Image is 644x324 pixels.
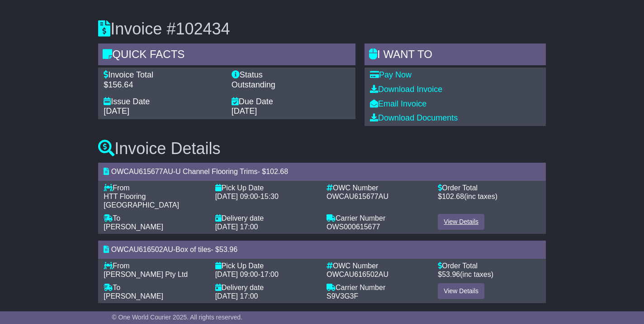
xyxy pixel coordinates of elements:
[112,314,242,321] span: © One World Courier 2025. All rights reserved.
[327,271,388,278] span: OWCAU616502AU
[104,271,188,278] span: [PERSON_NAME] Pty Ltd
[438,270,540,279] div: $ (inc taxes)
[104,184,206,192] div: From
[232,106,350,116] div: [DATE]
[327,214,429,222] div: Carrier Number
[215,192,317,201] div: -
[232,80,350,90] div: Outstanding
[215,283,317,292] div: Delivery date
[215,214,317,222] div: Delivery date
[370,85,442,94] a: Download Invoice
[442,271,460,278] span: 53.96
[327,261,429,270] div: OWC Number
[104,292,163,300] span: [PERSON_NAME]
[266,168,288,175] span: 102.68
[215,292,258,300] span: [DATE] 17:00
[219,246,237,253] span: 53.96
[104,70,222,80] div: Invoice Total
[104,261,206,270] div: From
[232,70,350,80] div: Status
[104,193,179,209] span: HTT Flooring [GEOGRAPHIC_DATA]
[327,193,388,200] span: OWCAU615677AU
[111,168,173,175] span: OWCAU615677AU
[104,80,222,90] div: $156.64
[98,20,545,38] h3: Invoice #102434
[215,261,317,270] div: Pick Up Date
[175,168,257,175] span: U Channel Flooring Trims
[98,140,545,158] h3: Invoice Details
[104,97,222,107] div: Issue Date
[438,214,484,230] a: View Details
[327,283,429,292] div: Carrier Number
[215,193,258,200] span: [DATE] 09:00
[215,271,258,278] span: [DATE] 09:00
[215,184,317,192] div: Pick Up Date
[438,261,540,270] div: Order Total
[327,223,380,231] span: OWS000615677
[232,97,350,107] div: Due Date
[365,44,546,68] div: I WANT to
[370,99,426,108] a: Email Invoice
[104,223,163,231] span: [PERSON_NAME]
[438,184,540,192] div: Order Total
[442,193,464,200] span: 102.68
[175,246,211,253] span: Box of tiles
[370,70,412,79] a: Pay Now
[370,113,458,122] a: Download Documents
[98,163,545,180] div: - - $
[260,193,279,200] span: 15:30
[438,192,540,201] div: $ (inc taxes)
[104,214,206,222] div: To
[327,184,429,192] div: OWC Number
[98,44,355,68] div: Quick Facts
[438,283,484,299] a: View Details
[104,106,222,116] div: [DATE]
[327,292,358,300] span: S9V3G3F
[111,246,173,253] span: OWCAU616502AU
[104,283,206,292] div: To
[260,271,279,278] span: 17:00
[215,270,317,279] div: -
[215,223,258,231] span: [DATE] 17:00
[98,241,545,258] div: - - $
